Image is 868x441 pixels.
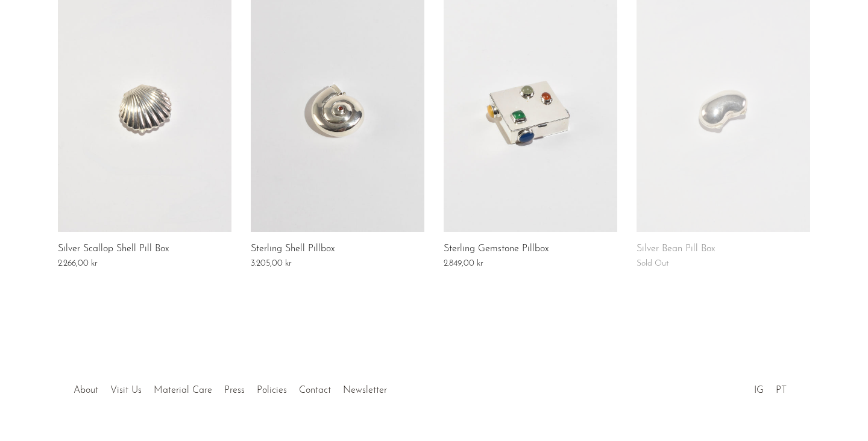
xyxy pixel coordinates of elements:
[299,386,331,395] a: Contact
[637,244,715,255] a: Silver Bean Pill Box
[74,386,98,395] a: About
[224,386,245,395] a: Press
[444,259,483,268] span: 2.849,00 kr
[257,386,287,395] a: Policies
[637,259,669,268] span: Sold Out
[58,244,169,255] a: Silver Scallop Shell Pill Box
[110,386,142,395] a: Visit Us
[776,386,787,395] a: PT
[154,386,212,395] a: Material Care
[444,244,549,255] a: Sterling Gemstone Pillbox
[754,386,764,395] a: IG
[748,376,793,399] ul: Social Medias
[251,244,335,255] a: Sterling Shell Pillbox
[58,259,98,268] span: 2.266,00 kr
[68,376,393,399] ul: Quick links
[251,259,292,268] span: 3.205,00 kr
